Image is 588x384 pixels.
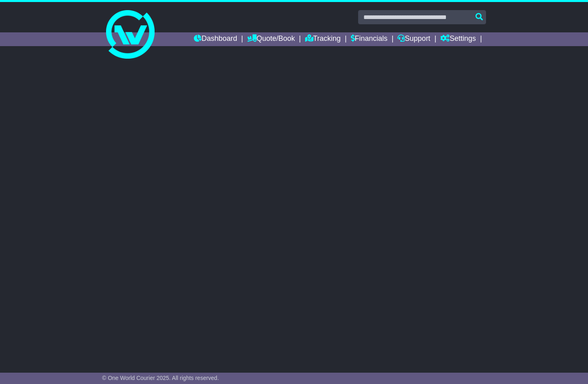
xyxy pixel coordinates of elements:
a: Quote/Book [247,32,295,46]
span: © One World Courier 2025. All rights reserved. [102,375,219,381]
a: Settings [440,32,476,46]
a: Financials [351,32,388,46]
a: Tracking [305,32,341,46]
a: Dashboard [194,32,237,46]
a: Support [397,32,430,46]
